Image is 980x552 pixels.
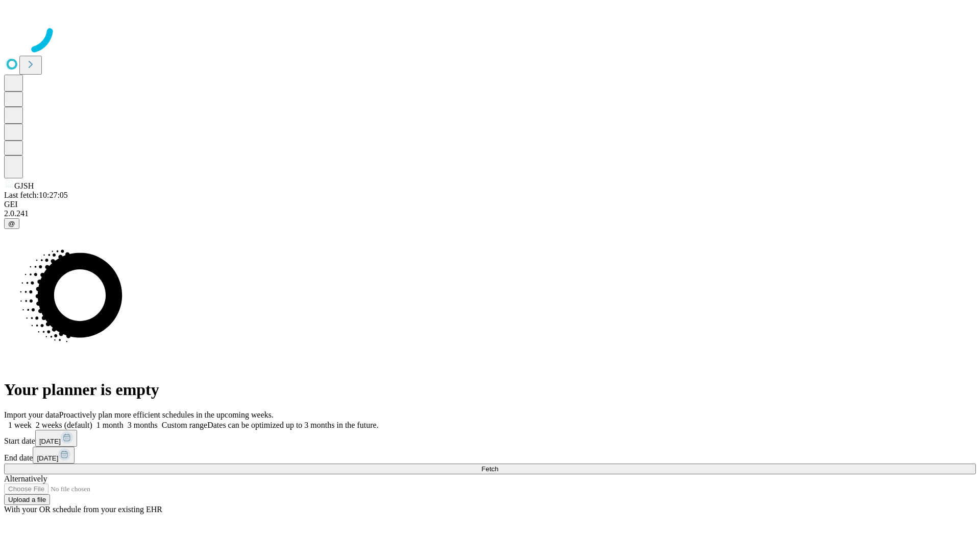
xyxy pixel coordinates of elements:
[4,494,50,505] button: Upload a file
[39,438,61,445] span: [DATE]
[4,191,68,199] span: Last fetch: 10:27:05
[33,447,75,464] button: [DATE]
[4,464,976,474] button: Fetch
[59,410,274,419] span: Proactively plan more efficient schedules in the upcoming weeks.
[4,410,59,419] span: Import your data
[4,209,976,218] div: 2.0.241
[4,430,976,447] div: Start date
[4,200,976,209] div: GEI
[128,421,158,429] span: 3 months
[37,454,58,462] span: [DATE]
[4,218,19,229] button: @
[96,421,124,429] span: 1 month
[4,474,47,483] span: Alternatively
[207,421,378,429] span: Dates can be optimized up to 3 months in the future.
[35,430,77,447] button: [DATE]
[4,505,162,514] span: With your OR schedule from your existing EHR
[8,421,32,429] span: 1 week
[4,380,976,399] h1: Your planner is empty
[8,220,15,227] span: @
[36,421,92,429] span: 2 weeks (default)
[162,421,207,429] span: Custom range
[481,465,498,473] span: Fetch
[14,181,34,190] span: GJSH
[4,447,976,464] div: End date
